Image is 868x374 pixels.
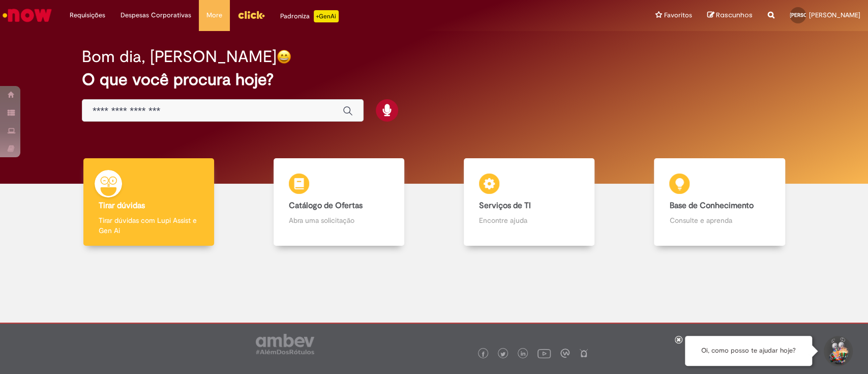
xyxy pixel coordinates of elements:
img: logo_footer_twitter.png [500,352,505,357]
span: Despesas Corporativas [121,10,191,20]
h2: O que você procura hoje? [82,71,786,89]
p: Encontre ajuda [479,215,579,225]
img: logo_footer_facebook.png [481,352,486,357]
p: Abra uma solicitação [289,215,389,225]
a: Catálogo de Ofertas Abra uma solicitação [244,158,434,246]
div: Oi, como posso te ajudar hoje? [685,336,812,366]
p: Consulte e aprenda [669,215,769,225]
a: Serviços de TI Encontre ajuda [434,158,624,246]
p: +GenAi [314,10,339,22]
span: Requisições [70,10,105,20]
b: Catálogo de Ofertas [289,200,363,211]
button: Iniciar Conversa de Suporte [822,336,853,366]
img: logo_footer_youtube.png [537,347,551,360]
span: Rascunhos [716,10,753,20]
span: More [206,10,222,20]
p: Tirar dúvidas com Lupi Assist e Gen Ai [99,215,199,236]
b: Base de Conhecimento [669,200,753,211]
span: [PERSON_NAME] [790,12,829,18]
img: click_logo_yellow_360x200.png [237,7,265,22]
img: ServiceNow [1,5,53,25]
img: logo_footer_naosei.png [579,349,588,358]
b: Tirar dúvidas [99,200,145,211]
h2: Bom dia, [PERSON_NAME] [82,48,277,66]
img: happy-face.png [277,49,291,64]
b: Serviços de TI [479,200,531,211]
span: Favoritos [664,10,692,20]
img: logo_footer_workplace.png [560,349,570,358]
img: logo_footer_linkedin.png [521,351,526,357]
a: Base de Conhecimento Consulte e aprenda [624,158,815,246]
a: Tirar dúvidas Tirar dúvidas com Lupi Assist e Gen Ai [53,158,244,246]
div: Padroniza [280,10,339,22]
img: logo_footer_ambev_rotulo_gray.png [256,334,314,354]
span: [PERSON_NAME] [809,11,860,19]
a: Rascunhos [707,11,753,20]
